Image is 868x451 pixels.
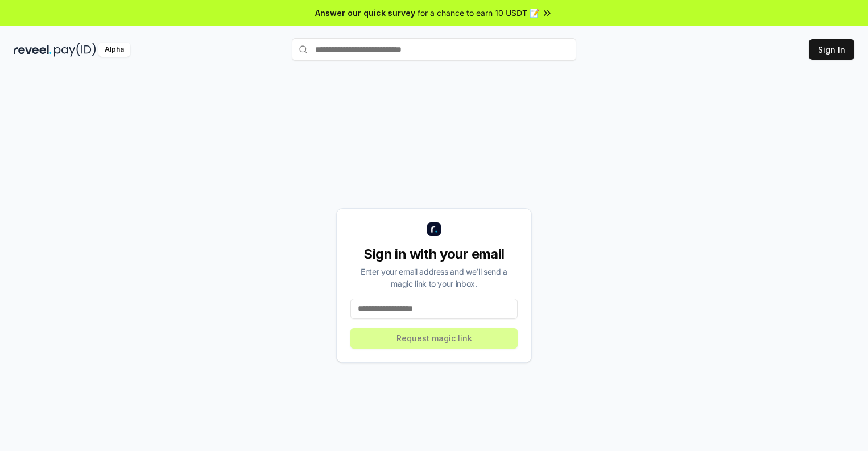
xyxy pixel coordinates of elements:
[350,245,518,263] div: Sign in with your email
[54,43,96,57] img: pay_id
[427,222,441,236] img: logo_small
[809,39,854,60] button: Sign In
[350,266,518,289] div: Enter your email address and we’ll send a magic link to your inbox.
[418,7,539,19] span: for a chance to earn 10 USDT 📝
[315,7,415,19] span: Answer our quick survey
[14,43,52,57] img: reveel_dark
[98,43,130,57] div: Alpha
